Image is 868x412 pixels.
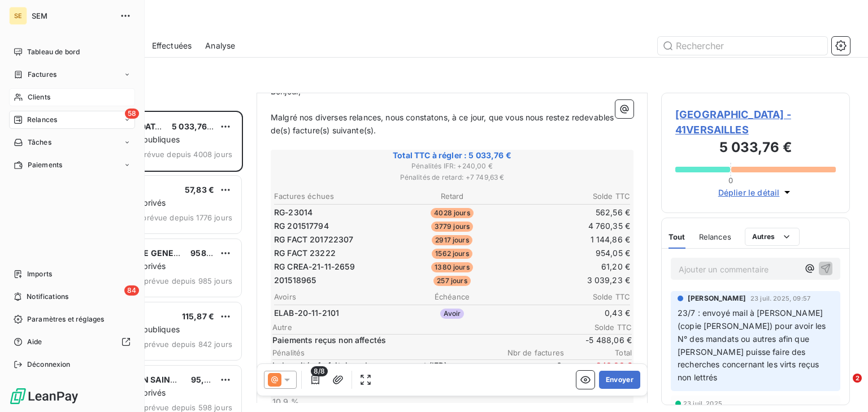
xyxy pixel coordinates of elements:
span: Tableau de bord [27,47,80,57]
span: 201518965 [274,275,316,286]
span: + 240,00 € [564,360,632,383]
span: Clients [28,92,50,102]
span: prévue depuis 1776 jours [142,213,232,222]
span: Factures [28,70,57,80]
span: Tout [669,232,685,241]
img: Logo LeanPay [9,387,79,405]
span: Déconnexion [27,359,71,370]
span: 0 [728,176,733,185]
span: [GEOGRAPHIC_DATA] - 41VERSAILLES [675,107,836,137]
td: 61,20 € [513,261,631,273]
span: CABINET MILLON SAINT LAMBERT [80,375,215,384]
span: Pénalités de retard : + 7 749,63 € [272,172,632,183]
span: Malgré nos diverses relances, nous constatons, à ce jour, que vous nous restez redevables de(s) f... [271,112,617,135]
span: Effectuées [152,40,192,51]
span: 1380 jours [431,262,473,272]
p: 10,9 % [272,396,492,407]
span: prévue depuis 985 jours [144,276,232,285]
span: prévue depuis 842 jours [144,340,232,349]
span: [PERSON_NAME] [688,293,746,303]
span: Paiements [28,160,62,170]
span: SEM [32,11,113,20]
span: Relances [699,232,731,241]
span: 84 [124,285,139,296]
span: 2 [853,374,862,383]
span: 958,32 € [190,248,227,258]
a: Aide [9,333,135,351]
div: SE [9,7,27,25]
span: Total [564,348,632,357]
span: Solde TTC [564,323,632,332]
span: Paramètres et réglages [27,314,104,324]
span: 95,90 € [191,375,222,384]
th: Retard [393,190,511,202]
span: 57,83 € [185,185,214,194]
span: Total TTC à régler : 5 033,76 € [272,150,632,161]
span: 23/7 : envoyé mail à [PERSON_NAME] (copie [PERSON_NAME]) pour avoir les N° des mandats ou autres ... [678,308,828,382]
span: RG FACT 23222 [274,248,336,259]
span: Déplier le détail [718,187,780,198]
input: Rechercher [658,37,827,55]
span: 8/8 [311,366,328,376]
span: 23 juil. 2025, 09:57 [750,295,810,302]
span: prévue depuis 598 jours [144,403,232,412]
span: 23 juil. 2025 [683,400,722,407]
button: Envoyer [599,371,640,389]
iframe: Intercom live chat [830,374,857,401]
td: 954,05 € [513,247,631,259]
span: Nbr de factures [496,348,564,357]
span: -5 488,06 € [564,335,632,346]
span: RG-23014 [274,207,313,218]
td: 1 144,86 € [513,233,631,246]
span: Avoir [440,309,465,319]
td: 4 760,35 € [513,220,631,232]
th: Factures échues [274,190,392,202]
span: prévue depuis 4008 jours [139,150,232,159]
span: 1562 jours [432,249,472,259]
button: Autres [745,228,800,246]
span: Pénalités IFR : + 240,00 € [272,161,632,171]
span: Relances [27,115,57,125]
span: 58 [125,109,139,119]
span: 3779 jours [431,222,474,232]
th: Avoirs [274,291,392,303]
span: 115,87 € [182,311,214,321]
th: Solde TTC [513,291,631,303]
span: 5 033,76 € [172,122,215,131]
span: Paiements reçus non affectés [272,335,562,346]
span: 4028 jours [431,208,474,218]
th: Solde TTC [513,190,631,202]
span: Tâches [28,137,51,148]
h3: 5 033,76 € [675,137,836,160]
span: 6 [494,360,562,383]
td: 3 039,23 € [513,274,631,287]
span: 257 jours [433,276,470,286]
td: 562,56 € [513,206,631,219]
span: Imports [27,269,52,279]
td: ELAB-20-11-2101 [274,307,392,319]
span: Notifications [27,292,68,302]
span: Autre [272,323,564,332]
span: Pénalités [272,348,496,357]
div: grid [54,111,243,412]
span: 2917 jours [432,235,472,245]
p: Indemnités forfaitaires de recouvrement (IFR) [272,360,492,371]
span: VEOLIA EAU - CIE GENERALE DES EAUX [80,248,236,258]
span: Analyse [205,40,235,51]
th: Échéance [393,291,511,303]
span: Aide [27,337,42,347]
span: RG 201517794 [274,220,329,232]
td: 0,43 € [513,307,631,319]
span: RG CREA-21-11-2659 [274,261,355,272]
span: RG FACT 201722307 [274,234,354,245]
button: Déplier le détail [715,186,797,199]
